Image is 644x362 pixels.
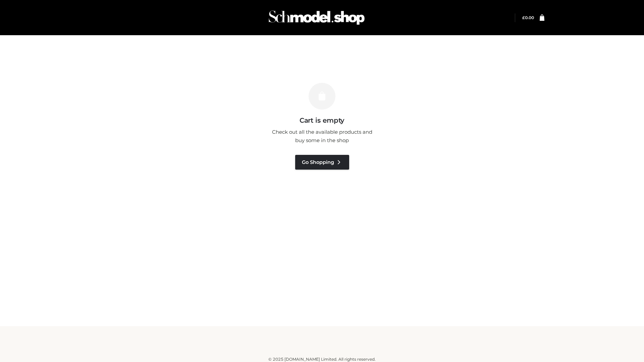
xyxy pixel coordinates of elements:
[295,155,349,170] a: Go Shopping
[268,128,376,145] p: Check out all the available products and buy some in the shop
[522,15,534,20] bdi: 0.00
[522,15,534,20] a: £0.00
[115,116,529,124] h3: Cart is empty
[266,4,367,31] img: Schmodel Admin 964
[522,15,525,20] span: £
